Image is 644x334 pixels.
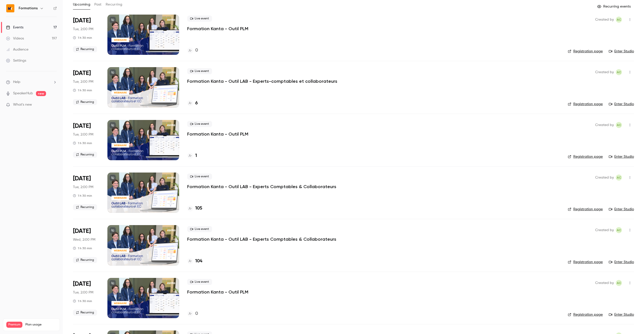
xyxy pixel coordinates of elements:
div: 1 h 30 min [73,246,92,250]
span: Tue, 2:00 PM [73,185,93,190]
span: [DATE] [73,280,91,288]
h4: 0 [195,47,198,54]
span: [DATE] [73,17,91,25]
div: Events [6,25,23,30]
span: Premium [6,322,22,328]
h4: 104 [195,258,202,265]
span: Anaïs Cachelou [616,69,622,75]
span: Live event [187,279,212,285]
a: Enter Studio [609,312,634,317]
h4: 1 [195,152,197,159]
a: 1 [187,152,197,159]
a: SpeakerHub [13,91,33,96]
span: Anaïs Cachelou [616,227,622,233]
div: Settings [6,58,26,63]
a: 105 [187,205,202,212]
span: Plan usage [25,323,57,327]
span: Live event [187,16,212,22]
span: Help [13,79,20,85]
span: Created by [595,122,614,128]
a: Registration page [568,312,603,317]
span: Wed, 2:00 PM [73,237,95,242]
a: 0 [187,310,198,317]
span: Created by [595,17,614,23]
span: [DATE] [73,122,91,130]
span: Recurring [73,257,97,263]
h4: 0 [195,310,198,317]
span: Live event [187,226,212,232]
div: 1 h 30 min [73,194,92,198]
a: Formation Kanta - Outil LAB - Experts-comptables et collaborateurs [187,78,337,84]
span: new [36,91,46,96]
a: Enter Studio [609,102,634,107]
span: Anaïs Cachelou [616,175,622,181]
iframe: Noticeable Trigger [51,103,57,107]
div: Aug 26 Tue, 2:00 PM (Europe/Paris) [73,67,99,107]
h4: 6 [195,100,198,107]
span: Recurring [73,204,97,210]
a: 0 [187,47,198,54]
span: What's new [13,102,32,107]
span: Recurring [73,310,97,316]
span: Recurring [73,99,97,105]
button: Upcoming [73,1,90,9]
a: 104 [187,258,202,265]
div: Aug 26 Tue, 2:00 PM (Europe/Paris) [73,15,99,55]
span: AC [617,122,621,128]
h4: 105 [195,205,202,212]
span: Created by [595,69,614,75]
span: Live event [187,68,212,74]
span: AC [617,227,621,233]
div: Sep 2 Tue, 2:00 PM (Europe/Paris) [73,173,99,213]
a: Enter Studio [609,49,634,54]
span: Live event [187,121,212,127]
a: Registration page [568,207,603,212]
a: Formation Kanta - Outil PLM [187,131,248,137]
a: 6 [187,100,198,107]
span: Recurring [73,46,97,52]
span: Tue, 2:00 PM [73,79,93,84]
button: Recurring [106,1,123,9]
button: Past [94,1,102,9]
span: Live event [187,174,212,180]
div: Videos [6,36,24,41]
a: Formation Kanta - Outil PLM [187,289,248,295]
a: Registration page [568,49,603,54]
span: Recurring [73,152,97,158]
span: Created by [595,175,614,181]
a: Enter Studio [609,260,634,265]
a: Enter Studio [609,154,634,159]
a: Formation Kanta - Outil PLM [187,26,248,32]
a: Enter Studio [609,207,634,212]
a: Formation Kanta - Outil LAB - Experts Comptables & Collaborateurs [187,184,336,190]
h6: Formations [19,6,38,11]
span: [DATE] [73,175,91,183]
div: Sep 2 Tue, 2:00 PM (Europe/Paris) [73,120,99,160]
span: Anaïs Cachelou [616,122,622,128]
div: 1 h 30 min [73,141,92,145]
span: Created by [595,280,614,286]
span: Anaïs Cachelou [616,17,622,23]
span: AC [617,280,621,286]
a: Registration page [568,154,603,159]
div: 1 h 30 min [73,36,92,40]
div: Sep 3 Wed, 2:00 PM (Europe/Paris) [73,225,99,265]
button: Recurring events [595,3,634,11]
span: Tue, 2:00 PM [73,132,93,137]
span: Tue, 2:00 PM [73,290,93,295]
div: 1 h 30 min [73,88,92,92]
span: AC [617,17,621,23]
span: AC [617,175,621,181]
div: 1 h 30 min [73,299,92,303]
img: Formations [6,4,14,12]
span: [DATE] [73,69,91,77]
a: Formation Kanta - Outil LAB - Experts Comptables & Collaborateurs [187,236,336,242]
div: Audience [6,47,28,52]
span: Anaïs Cachelou [616,280,622,286]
